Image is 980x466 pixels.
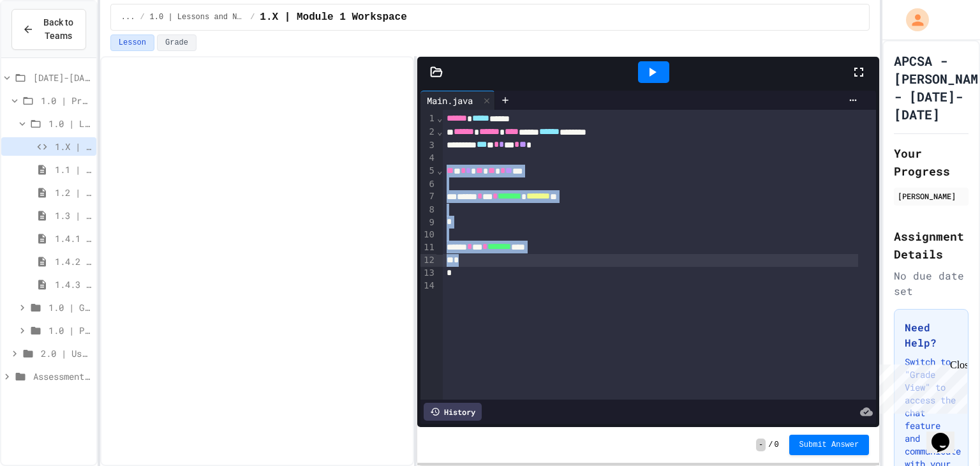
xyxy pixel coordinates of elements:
span: Back to Teams [41,16,75,43]
h2: Your Progress [894,144,969,180]
button: Lesson [110,34,154,51]
div: Main.java [420,94,479,107]
span: 1.X | Module 1 Workspace [260,10,406,25]
span: 1.2 | Variables and Data Types [55,186,91,199]
span: 1.3 | Scanner and Input [55,209,91,222]
div: 8 [420,204,436,216]
span: 0 [774,440,778,450]
span: 2.0 | Using Objects [41,347,91,360]
span: 1.4.1 | Expressions and Assignment Statements [55,232,91,245]
span: 1.4.2 | Compound Assignment Operators [55,255,91,268]
span: Fold line [436,113,443,123]
div: 3 [420,139,436,153]
span: ... [121,12,135,22]
div: 9 [420,216,436,229]
span: 1.0 | Lessons and Notes [150,12,246,22]
iframe: chat widget [926,415,967,453]
button: Grade [157,34,197,51]
div: 7 [420,190,436,204]
div: 1 [420,112,436,126]
div: My Account [893,5,932,34]
h3: Need Help? [905,320,958,350]
div: History [424,403,482,421]
span: [DATE]-[DATE] [33,71,91,84]
span: 1.X | Module 1 Workspace [55,140,91,153]
div: 13 [420,267,436,280]
span: Assessments [DATE]-[DATE] [33,370,91,383]
div: [PERSON_NAME] [898,190,965,202]
div: 4 [420,152,436,165]
div: No due date set [894,268,969,299]
div: 5 [420,165,436,178]
span: Fold line [436,165,443,176]
div: 12 [420,254,436,267]
div: 6 [420,178,436,191]
button: Back to Teams [11,9,86,50]
span: 1.0 | Primitive Types [41,94,91,107]
div: 10 [420,229,436,241]
div: 2 [420,126,436,139]
span: 1.0 | Lessons and Notes [48,117,91,130]
div: 11 [420,241,436,255]
span: 1.0 | Graded Labs [48,301,91,314]
span: / [768,440,773,450]
span: / [250,12,255,22]
span: 1.4.3 | Casting and Ranges of Variables [55,278,91,291]
button: Submit Answer [789,435,870,455]
span: Fold line [436,126,443,137]
span: 1.0 | Practice Labs [48,324,91,337]
span: Submit Answer [799,440,859,450]
iframe: chat widget [874,359,967,414]
div: Main.java [420,91,495,110]
span: - [756,439,766,451]
span: 1.1 | Why Programming? Why [GEOGRAPHIC_DATA]? Syntax and Output [55,163,91,176]
div: Chat with us now!Close [5,5,88,81]
h2: Assignment Details [894,227,969,263]
span: / [140,12,144,22]
div: 14 [420,280,436,292]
